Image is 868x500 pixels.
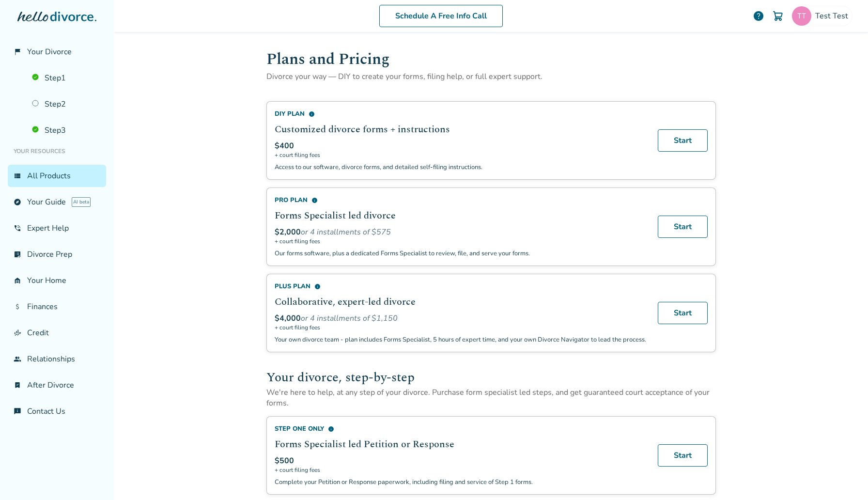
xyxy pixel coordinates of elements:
[275,295,646,309] h2: Collaborative, expert-led divorce
[14,329,21,337] span: finance_mode
[309,111,315,117] span: info
[379,5,503,27] a: Schedule A Free Info Call
[8,322,106,344] a: finance_modeCredit
[26,67,106,89] a: Step1
[275,249,646,258] p: Our forms software, plus a dedicated Forms Specialist to review, file, and serve your forms.
[275,109,646,118] div: DIY Plan
[658,216,708,238] a: Start
[275,324,646,331] span: + court filing fees
[275,237,646,245] span: + court filing fees
[658,444,708,467] a: Start
[14,381,21,389] span: bookmark_check
[820,453,868,500] iframe: Chat Widget
[14,303,21,311] span: attach_money
[8,217,106,239] a: phone_in_talkExpert Help
[275,227,301,237] span: $2,000
[14,355,21,363] span: group
[8,191,106,213] a: exploreYour GuideAI beta
[275,335,646,344] p: Your own divorce team - plan includes Forms Specialist, 5 hours of expert time, and your own Divo...
[266,47,716,71] h1: Plans and Pricing
[14,48,21,56] span: flag_2
[8,243,106,266] a: list_alt_checkDivorce Prep
[792,6,811,26] img: rocko.laiden@freedrops.org
[14,224,21,232] span: phone_in_talk
[8,374,106,396] a: bookmark_checkAfter Divorce
[275,478,646,486] p: Complete your Petition or Response paperwork, including filing and service of Step 1 forms.
[275,122,646,137] h2: Customized divorce forms + instructions
[815,11,852,21] span: Test Test
[8,269,106,292] a: garage_homeYour Home
[275,151,646,159] span: + court filing fees
[275,466,646,474] span: + court filing fees
[658,129,708,152] a: Start
[14,277,21,284] span: garage_home
[314,283,321,290] span: info
[266,387,716,408] p: We're here to help, at any step of your divorce. Purchase form specialist led steps, and get guar...
[275,208,646,223] h2: Forms Specialist led divorce
[8,41,106,63] a: flag_2Your Divorce
[14,172,21,180] span: view_list
[266,71,716,82] p: Divorce your way — DIY to create your forms, filing help, or full expert support.
[275,313,301,324] span: $4,000
[14,407,21,415] span: chat_info
[275,313,646,324] div: or 4 installments of $1,150
[772,10,784,22] img: Cart
[275,437,646,452] h2: Forms Specialist led Petition or Response
[275,227,646,237] div: or 4 installments of $575
[275,196,646,204] div: Pro Plan
[275,455,294,466] span: $500
[275,163,646,172] p: Access to our software, divorce forms, and detailed self-filing instructions.
[8,141,106,161] li: Your Resources
[27,47,72,57] span: Your Divorce
[8,296,106,318] a: attach_moneyFinances
[275,424,646,433] div: Step One Only
[275,141,294,151] span: $400
[311,197,318,203] span: info
[26,93,106,115] a: Step2
[72,197,91,207] span: AI beta
[328,426,334,432] span: info
[275,282,646,291] div: Plus Plan
[8,400,106,422] a: chat_infoContact Us
[266,368,716,387] h2: Your divorce, step-by-step
[26,119,106,141] a: Step3
[658,302,708,324] a: Start
[14,198,21,206] span: explore
[14,250,21,258] span: list_alt_check
[8,348,106,370] a: groupRelationships
[8,165,106,187] a: view_listAll Products
[753,10,764,22] a: help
